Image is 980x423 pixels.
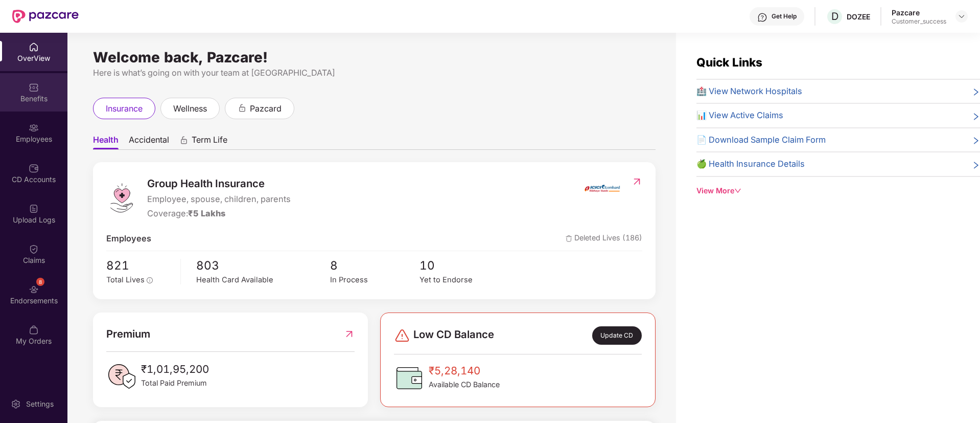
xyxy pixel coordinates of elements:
[972,136,980,147] span: right
[394,363,425,393] img: CDBalanceIcon
[192,135,227,149] span: Term Life
[429,379,500,390] span: Available CD Balance
[147,207,291,220] div: Coverage:
[566,235,572,242] img: deleteIcon
[696,133,826,147] span: 📄 Download Sample Claim Form
[11,399,21,409] img: svg+xml;base64,PHN2ZyBpZD0iU2V0dGluZy0yMHgyMCIgeG1sbnM9Imh0dHA6Ly93d3cudzMub3JnLzIwMDAvc3ZnIiB3aW...
[592,326,642,345] div: Update CD
[29,82,39,93] img: svg+xml;base64,PHN2ZyBpZD0iQmVuZWZpdHMiIHhtbG5zPSJodHRwOi8vd3d3LnczLm9yZy8yMDAwL3N2ZyIgd2lkdGg9Ij...
[734,187,741,194] span: down
[23,399,57,409] div: Settings
[892,17,946,26] div: Customer_success
[344,326,355,342] img: RedirectIcon
[892,8,946,17] div: Pazcare
[632,176,642,187] img: RedirectIcon
[196,274,330,286] div: Health Card Available
[93,66,656,79] div: Here is what’s going on with your team at [GEOGRAPHIC_DATA]
[93,135,119,149] span: Health
[141,377,209,389] span: Total Paid Premium
[330,256,419,275] span: 8
[250,102,282,115] span: pazcard
[566,232,642,246] span: Deleted Lives (186)
[147,277,153,283] span: info-circle
[958,12,966,20] img: svg+xml;base64,PHN2ZyBpZD0iRHJvcGRvd24tMzJ4MzIiIHhtbG5zPSJodHRwOi8vd3d3LnczLm9yZy8yMDAwL3N2ZyIgd2...
[173,102,207,115] span: wellness
[696,158,805,171] span: 🍏 Health Insurance Details
[29,204,39,214] img: svg+xml;base64,PHN2ZyBpZD0iVXBsb2FkX0xvZ3MiIGRhdGEtbmFtZT0iVXBsb2FkIExvZ3MiIHhtbG5zPSJodHRwOi8vd3...
[179,136,189,145] div: animation
[29,284,39,295] img: svg+xml;base64,PHN2ZyBpZD0iRW5kb3JzZW1lbnRzIiB4bWxucz0iaHR0cDovL3d3dy53My5vcmcvMjAwMC9zdmciIHdpZH...
[972,160,980,171] span: right
[696,185,980,196] div: View More
[972,111,980,122] span: right
[413,326,494,345] span: Low CD Balance
[772,12,797,20] div: Get Help
[847,12,870,21] div: DOZEE
[141,361,209,377] span: ₹1,01,95,200
[106,361,137,392] img: PaidPremiumIcon
[93,53,656,61] div: Welcome back, Pazcare!
[188,208,225,218] span: ₹5 Lakhs
[696,109,783,122] span: 📊 View Active Claims
[831,10,838,23] span: D
[696,55,762,69] span: Quick Links
[429,363,500,379] span: ₹5,28,140
[106,256,173,275] span: 821
[696,85,802,98] span: 🏥 View Network Hospitals
[106,326,150,342] span: Premium
[419,274,509,286] div: Yet to Endorse
[972,87,980,98] span: right
[29,123,39,133] img: svg+xml;base64,PHN2ZyBpZD0iRW1wbG95ZWVzIiB4bWxucz0iaHR0cDovL3d3dy53My5vcmcvMjAwMC9zdmciIHdpZHRoPS...
[29,42,39,52] img: svg+xml;base64,PHN2ZyBpZD0iSG9tZSIgeG1sbnM9Imh0dHA6Ly93d3cudzMub3JnLzIwMDAvc3ZnIiB3aWR0aD0iMjAiIG...
[106,102,143,115] span: insurance
[583,175,621,201] img: insurerIcon
[106,183,137,213] img: logo
[29,244,39,254] img: svg+xml;base64,PHN2ZyBpZD0iQ2xhaW0iIHhtbG5zPSJodHRwOi8vd3d3LnczLm9yZy8yMDAwL3N2ZyIgd2lkdGg9IjIwIi...
[196,256,330,275] span: 803
[330,274,419,286] div: In Process
[36,278,44,286] div: 8
[419,256,509,275] span: 10
[129,135,169,149] span: Accidental
[238,103,247,113] div: animation
[106,232,151,246] span: Employees
[147,193,291,206] span: Employee, spouse, children, parents
[147,175,291,192] span: Group Health Insurance
[12,10,79,23] img: New Pazcare Logo
[106,275,145,284] span: Total Lives
[757,12,767,23] img: svg+xml;base64,PHN2ZyBpZD0iSGVscC0zMngzMiIgeG1sbnM9Imh0dHA6Ly93d3cudzMub3JnLzIwMDAvc3ZnIiB3aWR0aD...
[394,327,410,344] img: svg+xml;base64,PHN2ZyBpZD0iRGFuZ2VyLTMyeDMyIiB4bWxucz0iaHR0cDovL3d3dy53My5vcmcvMjAwMC9zdmciIHdpZH...
[29,325,39,335] img: svg+xml;base64,PHN2ZyBpZD0iTXlfT3JkZXJzIiBkYXRhLW5hbWU9Ik15IE9yZGVycyIgeG1sbnM9Imh0dHA6Ly93d3cudz...
[29,163,39,173] img: svg+xml;base64,PHN2ZyBpZD0iQ0RfQWNjb3VudHMiIGRhdGEtbmFtZT0iQ0QgQWNjb3VudHMiIHhtbG5zPSJodHRwOi8vd3...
